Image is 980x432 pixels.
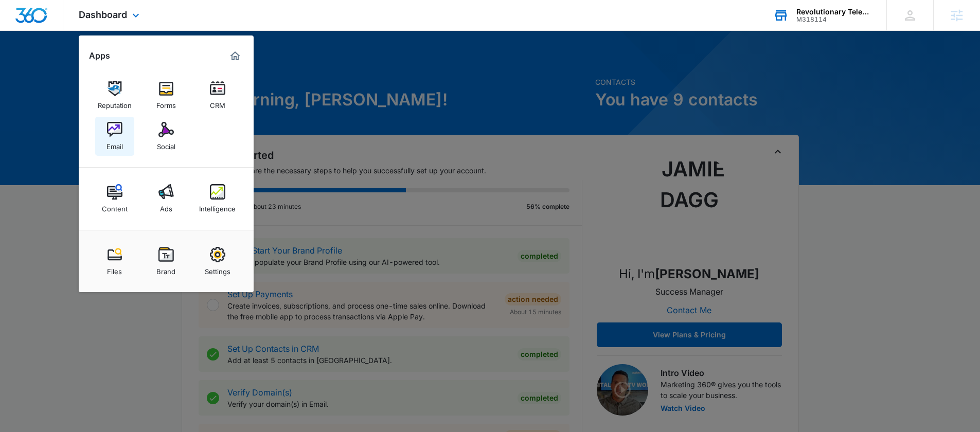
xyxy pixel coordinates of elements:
[210,96,225,110] div: CRM
[198,242,237,281] a: Settings
[796,16,871,23] div: account id
[156,262,175,276] div: Brand
[198,179,237,218] a: Intelligence
[227,48,243,64] a: Marketing 360® Dashboard
[156,96,176,110] div: Forms
[160,200,172,213] div: Ads
[102,200,128,213] div: Content
[796,8,871,16] div: account name
[95,117,134,156] a: Email
[79,9,127,20] span: Dashboard
[98,96,132,110] div: Reputation
[95,179,134,218] a: Content
[107,262,122,276] div: Files
[147,117,186,156] a: Social
[147,242,186,281] a: Brand
[147,76,186,115] a: Forms
[95,242,134,281] a: Files
[198,76,237,115] a: CRM
[157,137,175,151] div: Social
[89,51,110,61] h2: Apps
[95,76,134,115] a: Reputation
[199,200,236,213] div: Intelligence
[205,262,230,276] div: Settings
[147,179,186,218] a: Ads
[106,137,123,151] div: Email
